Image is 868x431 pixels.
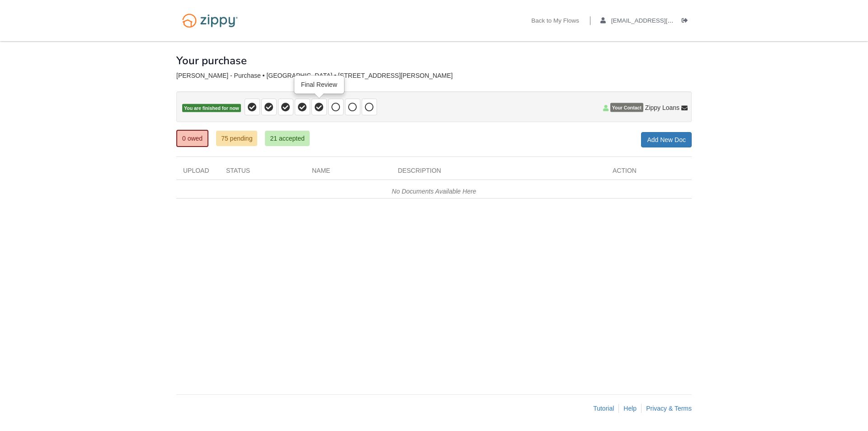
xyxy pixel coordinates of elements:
a: Tutorial [593,405,614,412]
a: edit profile [600,17,715,26]
span: You are finished for now [182,104,241,113]
a: Add New Doc [641,132,692,147]
a: 0 owed [176,130,208,147]
span: aaboley88@icloud.com [611,17,715,24]
div: [PERSON_NAME] - Purchase • [GEOGRAPHIC_DATA] • [STREET_ADDRESS][PERSON_NAME] [176,72,692,80]
a: Privacy & Terms [646,405,692,412]
a: Help [623,405,637,412]
a: 21 accepted [265,131,309,146]
div: Status [219,166,305,180]
a: Log out [682,17,692,26]
div: Upload [176,166,219,180]
span: Zippy Loans [645,103,679,112]
div: Description [391,166,606,180]
div: Final Review [295,76,344,93]
span: Your Contact [610,103,643,112]
a: Back to My Flows [531,17,579,26]
div: Action [606,166,692,180]
img: Logo [176,9,244,32]
div: Name [305,166,391,180]
h1: Your purchase [176,55,247,66]
a: 75 pending [216,131,257,146]
em: No Documents Available Here [392,188,476,195]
